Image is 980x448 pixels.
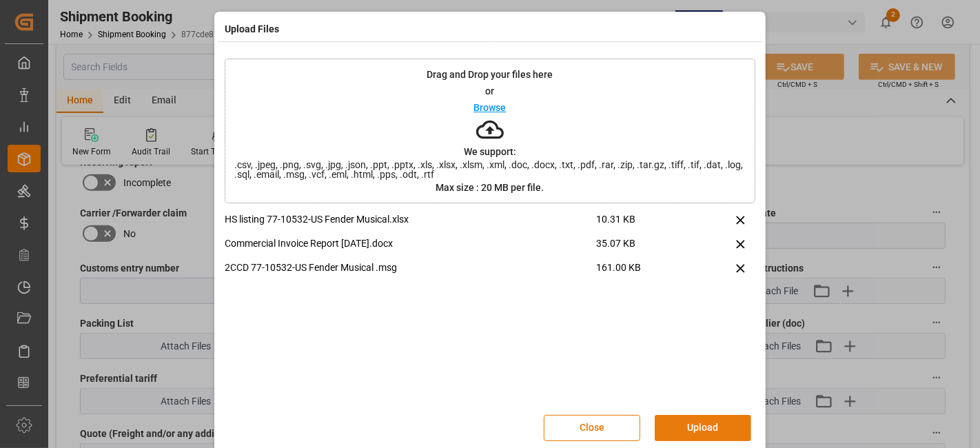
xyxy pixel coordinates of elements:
button: Close [544,415,640,441]
span: .csv, .jpeg, .png, .svg, .jpg, .json, .ppt, .pptx, .xls, .xlsx, .xlsm, .xml, .doc, .docx, .txt, .... [225,160,755,179]
p: Max size : 20 MB per file. [436,183,544,192]
p: 2CCD 77-10532-US Fender Musical .msg [225,261,596,275]
p: HS listing 77-10532-US Fender Musical.xlsx [225,212,596,227]
button: Upload [655,415,751,441]
p: We support: [464,147,516,156]
p: Commercial Invoice Report [DATE].docx [225,236,596,251]
span: 10.31 KB [596,212,690,236]
p: Browse [474,103,507,112]
p: or [486,86,495,96]
span: 35.07 KB [596,236,690,261]
div: Drag and Drop your files hereorBrowseWe support:.csv, .jpeg, .png, .svg, .jpg, .json, .ppt, .pptx... [225,59,755,203]
p: Drag and Drop your files here [427,70,553,79]
h4: Upload Files [225,22,279,37]
span: 161.00 KB [596,261,690,285]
